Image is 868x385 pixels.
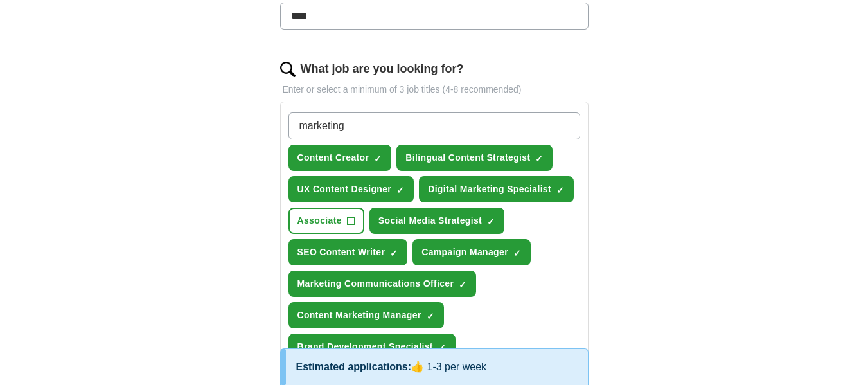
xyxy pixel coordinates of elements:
span: Campaign Manager [421,246,508,259]
button: UX Content Designer✓ [288,176,414,202]
span: ✓ [438,343,446,353]
span: ✓ [390,248,398,258]
button: Digital Marketing Specialist✓ [419,176,574,202]
span: Associate [297,214,342,228]
span: SEO Content Writer [297,246,385,259]
span: UX Content Designer [297,183,392,196]
label: What job are you looking for? [301,60,464,78]
span: ✓ [487,217,495,227]
button: Associate [288,208,364,234]
span: 👍 1-3 per week [411,361,486,372]
img: search.png [280,62,296,77]
span: ✓ [459,280,466,290]
span: ✓ [535,154,543,164]
input: Type a job title and press enter [288,112,580,139]
span: Digital Marketing Specialist [428,183,551,196]
span: ✓ [374,154,382,164]
button: Campaign Manager✓ [412,239,531,265]
span: Estimated applications: [296,361,412,372]
button: Bilingual Content Strategist✓ [396,145,553,171]
span: Social Media Strategist [378,214,482,228]
span: Marketing Communications Officer [297,277,454,291]
span: ✓ [427,311,434,321]
p: Enter or select a minimum of 3 job titles (4-8 recommended) [280,83,589,96]
button: Content Marketing Manager✓ [288,302,444,328]
span: ✓ [396,185,404,195]
button: SEO Content Writer✓ [288,239,408,265]
span: Content Creator [297,151,369,165]
button: Marketing Communications Officer✓ [288,271,477,297]
span: Bilingual Content Strategist [405,151,530,165]
button: Content Creator✓ [288,145,392,171]
span: Brand Development Specialist [297,340,433,354]
button: Social Media Strategist✓ [369,208,504,234]
span: Content Marketing Manager [297,309,421,322]
span: ✓ [513,248,521,258]
span: ✓ [556,185,564,195]
button: Brand Development Specialist✓ [288,334,456,360]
